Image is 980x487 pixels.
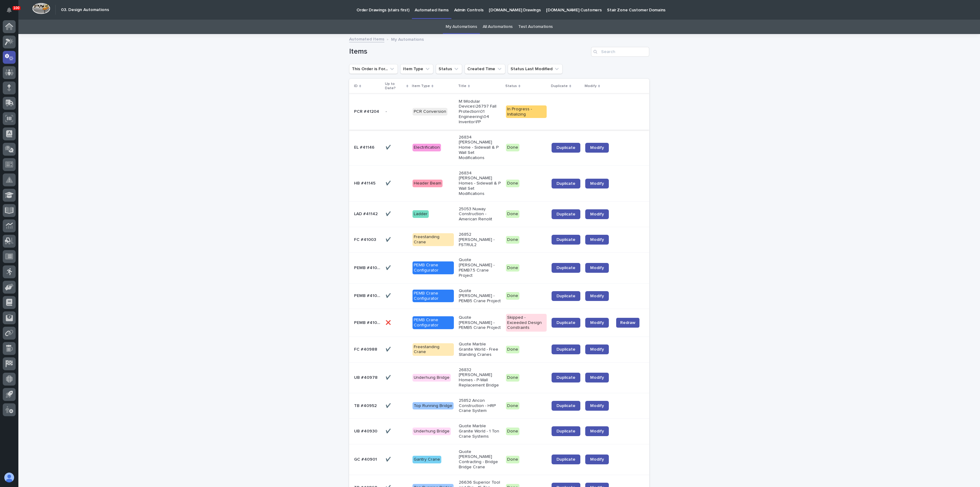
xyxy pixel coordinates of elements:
[590,457,604,462] span: Modify
[413,210,429,218] div: Ladder
[459,99,501,125] p: M:\Modular Devices\26797 Fall Protection\01 Engineering\04 Inventor\FP
[590,347,604,352] span: Modify
[386,108,388,114] p: -
[585,263,609,273] a: Modify
[391,36,424,42] p: My Automations
[556,238,575,242] span: Duplicate
[386,264,392,271] p: ✔️
[590,212,604,216] span: Modify
[349,362,649,393] tr: UB #40978UB #40978 ✔️✔️ Underhung Bridge26832 [PERSON_NAME] Homes - P-Wall Replacement BridgeDone...
[591,47,649,57] input: Search
[349,166,649,201] tr: HB #41145HB #41145 ✔️✔️ Header Beam26834 [PERSON_NAME] Homes - Sidewall & P Wall Set Modification...
[413,316,454,329] div: PEMB Crane Configurator
[590,321,604,325] span: Modify
[400,64,433,74] button: Item Type
[585,401,609,411] a: Modify
[386,456,392,462] p: ✔️
[386,346,392,352] p: ✔️
[556,212,575,216] span: Duplicate
[354,346,379,352] p: FC #40988
[590,146,604,150] span: Modify
[32,3,50,14] img: Workspace Logo
[459,232,501,247] p: 26852 [PERSON_NAME] - FSTRUL2
[354,374,379,380] p: UB #40978
[354,144,376,150] p: EL #41146
[552,209,580,219] a: Duplicate
[459,315,501,330] p: Quote [PERSON_NAME] - PEMB5 Crane Project
[386,319,392,325] p: ❌
[349,253,649,283] tr: PEMB #41048PEMB #41048 ✔️✔️ PEMB Crane ConfiguratorQuote [PERSON_NAME] - PEMB7.5 Crane ProjectDon...
[349,444,649,475] tr: GC #40901GC #40901 ✔️✔️ Gantry CraneQuote [PERSON_NAME] Contracting - Bridge Bridge CraneDoneDupl...
[585,209,609,219] a: Modify
[459,207,501,222] p: 25053 Nuway Construction - American Renolit
[506,292,519,300] div: Done
[349,283,649,309] tr: PEMB #41044PEMB #41044 ✔️✔️ PEMB Crane ConfiguratorQuote [PERSON_NAME] - PEMB5 Crane ProjectDoneD...
[616,318,639,328] button: Redraw
[386,236,392,242] p: ✔️
[585,179,609,188] a: Modify
[459,257,501,278] p: Quote [PERSON_NAME] - PEMB7.5 Crane Project
[413,180,443,187] div: Header Beam
[552,291,580,301] a: Duplicate
[412,83,430,89] p: Item Type
[459,449,501,470] p: Quote [PERSON_NAME] Contracting - Bridge Bridge Crane
[354,456,378,462] p: GC #40901
[590,181,604,186] span: Modify
[349,47,589,56] h1: Items
[349,201,649,227] tr: LAD #41142LAD #41142 ✔️✔️ Ladder25053 Nuway Construction - American RenolitDoneDuplicateModify
[552,318,580,328] a: Duplicate
[354,108,380,114] p: PCR #41204
[506,236,519,244] div: Done
[354,264,382,271] p: PEMB #41048
[385,81,405,92] p: Up to Date?
[552,143,580,153] a: Duplicate
[483,20,513,34] a: All Automations
[354,292,382,299] p: PEMB #41044
[436,64,462,74] button: Status
[459,398,501,413] p: 25852 Ancon Construction - HRP Crane System
[552,344,580,354] a: Duplicate
[506,402,519,410] div: Done
[386,402,392,409] p: ✔️
[552,179,580,188] a: Duplicate
[590,404,604,408] span: Modify
[556,294,575,298] span: Duplicate
[458,83,466,89] p: Title
[508,64,563,74] button: Status Last Modified
[349,227,649,252] tr: FC #41003FC #41003 ✔️✔️ Freestanding Crane26852 [PERSON_NAME] - FSTRUL2DoneDuplicateModify
[446,20,477,34] a: My Automations
[61,7,109,13] h2: 03. Design Automations
[556,266,575,270] span: Duplicate
[552,373,580,382] a: Duplicate
[386,428,392,434] p: ✔️
[354,402,378,409] p: TB #40952
[556,404,575,408] span: Duplicate
[354,236,377,242] p: FC #41003
[506,428,519,435] div: Done
[349,393,649,418] tr: TB #40952TB #40952 ✔️✔️ Top Running Bridge25852 Ancon Construction - HRP Crane SystemDoneDuplicat...
[506,144,519,151] div: Done
[459,424,501,439] p: Quote Marble Granite World - 1 Ton Crane Systems
[506,456,519,463] div: Done
[386,210,392,217] p: ✔️
[354,83,358,89] p: ID
[413,108,447,116] div: PCR Conversion
[349,309,649,337] tr: PEMB #41043PEMB #41043 ❌❌ PEMB Crane ConfiguratorQuote [PERSON_NAME] - PEMB5 Crane ProjectSkipped...
[552,426,580,436] a: Duplicate
[413,456,441,463] div: Gantry Crane
[349,419,649,444] tr: UB #40930UB #40930 ✔️✔️ Underhung BridgeQuote Marble Granite World - 1 Ton Crane SystemsDoneDupli...
[386,180,392,186] p: ✔️
[506,314,547,332] div: Skipped - Exceeded Design Constraints
[459,171,501,196] p: 26834 [PERSON_NAME] Homes - Sidewall & P Wall Set Modifications
[13,6,20,10] p: 100
[413,428,451,435] div: Underhung Bridge
[506,210,519,218] div: Done
[349,337,649,362] tr: FC #40988FC #40988 ✔️✔️ Freestanding CraneQuote Marble Granite World - Free Standing CranesDoneDu...
[413,144,441,151] div: Electrification
[556,457,575,462] span: Duplicate
[551,83,568,89] p: Duplicate
[413,233,454,246] div: Freestanding Crane
[552,455,580,464] a: Duplicate
[465,64,505,74] button: Created Time
[556,181,575,186] span: Duplicate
